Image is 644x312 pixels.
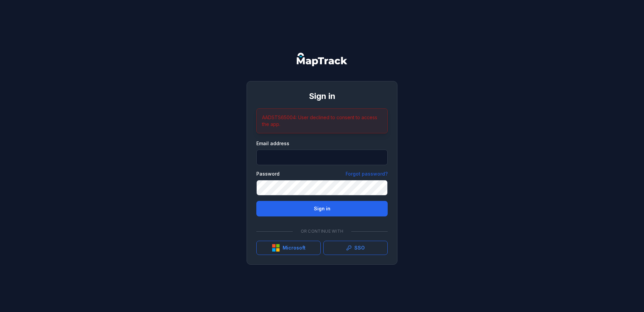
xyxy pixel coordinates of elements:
[262,114,382,128] div: AADSTS65004: User declined to consent to access the app.
[256,91,388,102] h1: Sign in
[256,225,388,238] div: Or continue with
[286,53,358,66] nav: Global
[256,171,280,177] label: Password
[323,241,388,255] a: SSO
[256,140,289,147] label: Email address
[256,201,388,216] button: Sign in
[256,241,321,255] button: Microsoft
[346,171,388,177] a: Forgot password?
